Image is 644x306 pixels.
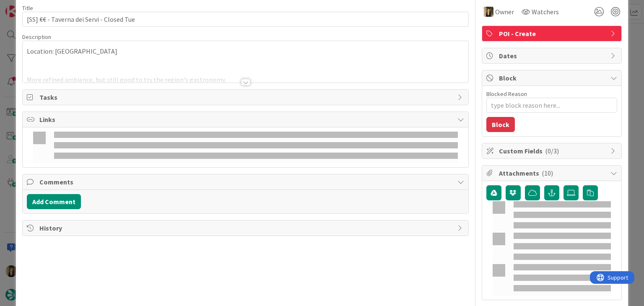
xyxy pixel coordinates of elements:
[39,114,453,124] span: Links
[542,169,553,177] span: ( 10 )
[499,29,606,39] span: POI - Create
[22,4,33,12] label: Title
[483,7,493,17] img: SP
[22,33,51,41] span: Description
[499,168,606,178] span: Attachments
[22,12,468,27] input: type card name here...
[499,73,606,83] span: Block
[495,7,514,17] span: Owner
[545,147,559,155] span: ( 0/3 )
[39,177,453,187] span: Comments
[18,1,38,11] span: Support
[499,146,606,156] span: Custom Fields
[27,194,81,209] button: Add Comment
[39,92,453,102] span: Tasks
[486,90,527,98] label: Blocked Reason
[27,47,464,56] p: Location: [GEOGRAPHIC_DATA]
[39,223,453,233] span: History
[532,7,559,17] span: Watchers
[499,51,606,61] span: Dates
[486,117,515,132] button: Block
